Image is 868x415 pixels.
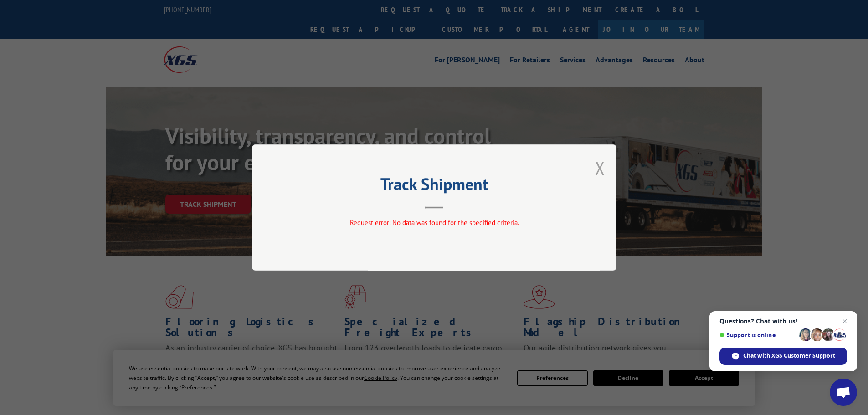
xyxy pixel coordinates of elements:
h2: Track Shipment [298,178,571,195]
div: Chat with XGS Customer Support [719,348,847,365]
span: Close chat [839,316,850,327]
span: Questions? Chat with us! [719,318,847,325]
span: Support is online [719,332,796,338]
span: Request error: No data was found for the specified criteria. [349,218,519,227]
button: Close modal [595,156,605,180]
div: Open chat [830,379,857,406]
span: Chat with XGS Customer Support [743,352,835,360]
